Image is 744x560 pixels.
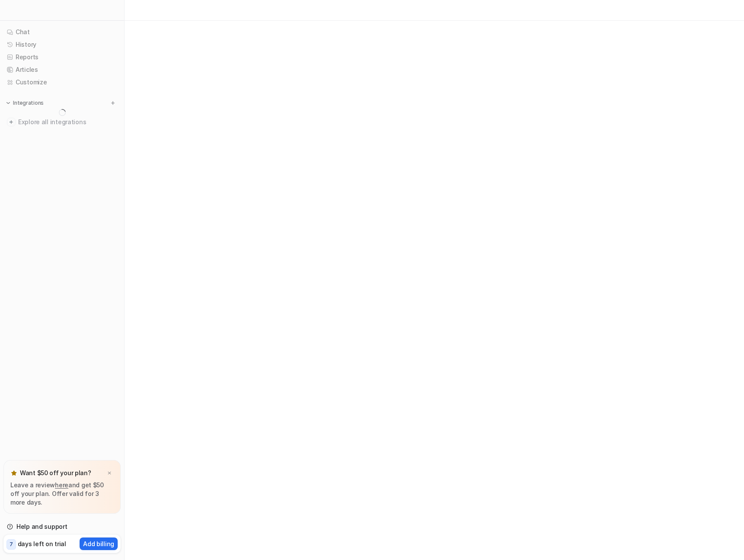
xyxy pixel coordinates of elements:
a: Reports [3,51,121,63]
a: here [55,481,68,489]
p: 7 [10,541,13,548]
span: Explore all integrations [18,115,117,129]
a: Help and support [3,521,121,533]
a: Customize [3,76,121,88]
img: menu_add.svg [110,100,116,106]
button: Integrations [3,99,46,107]
p: days left on trial [18,539,66,548]
button: Add billing [80,537,118,550]
a: Explore all integrations [3,116,121,128]
p: Leave a review and get $50 off your plan. Offer valid for 3 more days. [10,481,114,507]
img: explore all integrations [7,118,16,126]
img: expand menu [5,100,11,106]
img: star [10,470,17,476]
a: History [3,39,121,51]
p: Integrations [13,100,44,106]
a: Chat [3,26,121,38]
a: Articles [3,64,121,76]
p: Add billing [83,539,114,548]
p: Want $50 off your plan? [20,469,91,477]
img: x [107,470,112,476]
